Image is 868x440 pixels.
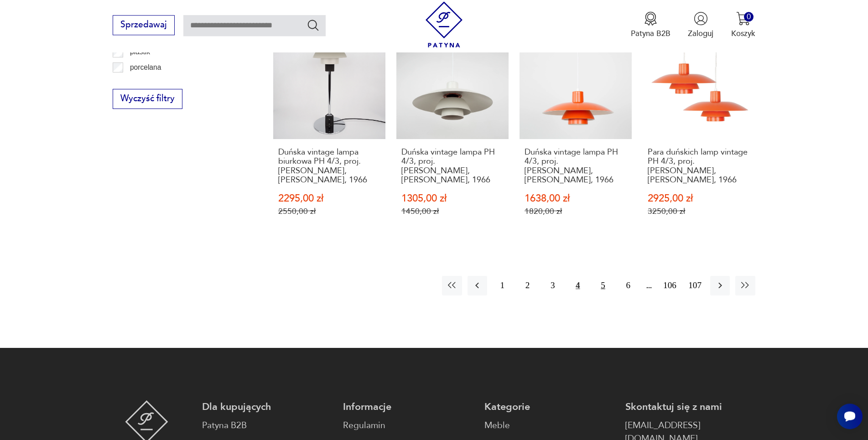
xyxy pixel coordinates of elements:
[648,207,750,216] p: 3250,00 zł
[396,27,509,238] a: SaleKlasykDuńska vintage lampa PH 4/3, proj. Poul Henningsen, Louis Poulsen, 1966Duńska vintage l...
[619,276,638,295] button: 6
[518,276,537,295] button: 2
[625,400,755,414] p: Skontaktuj się z nami
[278,207,381,216] p: 2550,00 zł
[648,194,750,203] p: 2925,00 zł
[484,419,614,432] a: Meble
[644,11,658,26] img: Ikona medalu
[525,207,627,216] p: 1820,00 zł
[484,400,614,414] p: Kategorie
[130,62,161,73] p: porcelana
[113,89,182,109] button: Wyczyść filtry
[837,404,863,429] iframe: Smartsupp widget button
[520,27,632,238] a: SaleKlasykDuńska vintage lampa PH 4/3, proj. Poul Henningsen, Louis Poulsen, 1966Duńska vintage l...
[202,400,332,414] p: Dla kupujących
[685,276,705,295] button: 107
[744,12,754,21] div: 0
[631,11,670,39] a: Ikona medaluPatyna B2B
[631,28,670,39] p: Patyna B2B
[421,1,467,47] img: Patyna - sklep z meblami i dekoracjami vintage
[688,11,713,39] button: Zaloguj
[543,276,562,295] button: 3
[278,194,381,203] p: 2295,00 zł
[643,27,755,238] a: SaleKlasykPara duńskich lamp vintage PH 4/3, proj. Poul Henningsen, Louis Poulsen, 1966Para duńsk...
[660,276,680,295] button: 106
[568,276,587,295] button: 4
[736,11,750,26] img: Ikona koszyka
[648,148,750,185] h3: Para duńskich lamp vintage PH 4/3, proj. [PERSON_NAME], [PERSON_NAME], 1966
[731,11,755,39] button: 0Koszyk
[694,11,708,26] img: Ikonka użytkownika
[307,18,320,31] button: Szukaj
[130,77,153,88] p: porcelit
[113,15,174,35] button: Sprzedawaj
[631,11,670,39] button: Patyna B2B
[493,276,512,295] button: 1
[401,207,504,216] p: 1450,00 zł
[343,400,473,414] p: Informacje
[113,22,174,29] a: Sprzedawaj
[202,419,332,432] a: Patyna B2B
[731,28,755,39] p: Koszyk
[593,276,613,295] button: 5
[525,194,627,203] p: 1638,00 zł
[525,148,627,185] h3: Duńska vintage lampa PH 4/3, proj. [PERSON_NAME], [PERSON_NAME], 1966
[278,148,381,185] h3: Duńska vintage lampa biurkowa PH 4/3, proj. [PERSON_NAME], [PERSON_NAME], 1966
[273,27,385,238] a: SaleKlasykDuńska vintage lampa biurkowa PH 4/3, proj. Poul Henningsen, Louis Poulsen, 1966Duńska ...
[343,419,473,432] a: Regulamin
[401,148,504,185] h3: Duńska vintage lampa PH 4/3, proj. [PERSON_NAME], [PERSON_NAME], 1966
[688,28,713,39] p: Zaloguj
[401,194,504,203] p: 1305,00 zł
